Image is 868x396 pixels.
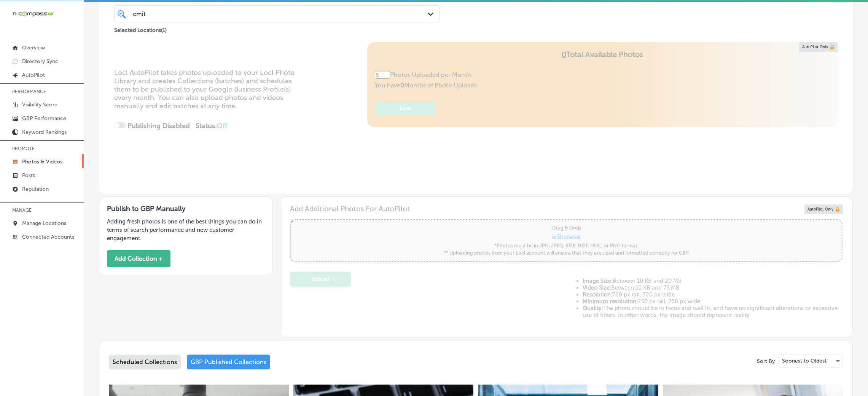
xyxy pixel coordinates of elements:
[22,101,57,108] p: Visibility Score
[22,72,45,78] p: AutoPilot
[757,358,775,364] p: Sort By
[22,186,49,192] p: Reputation
[22,172,35,179] p: Posts
[22,44,45,51] p: Overview
[107,250,170,267] button: Add Collection +
[779,355,843,367] div: Soonest to Oldest
[22,129,67,135] p: Keyword Rankings
[12,10,54,17] img: 660ab0bf-5cc7-4cb8-ba1c-48b5ae0f18e60NCTV_CLogo_TV_Black_-500x88.png
[114,24,167,33] p: Selected Locations ( 1 )
[107,217,264,242] p: Adding fresh photos is one of the best things you can do in terms of search performance and new c...
[187,355,270,369] div: GBP Published Collections
[107,204,264,213] h3: Publish to GBP Manually
[22,58,58,65] p: Directory Sync
[22,158,62,165] p: Photos & Videos
[22,220,66,227] p: Manage Locations
[22,115,66,122] p: GBP Performance
[109,355,181,369] div: Scheduled Collections
[782,357,827,364] p: Soonest to Oldest
[22,234,74,240] p: Connected Accounts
